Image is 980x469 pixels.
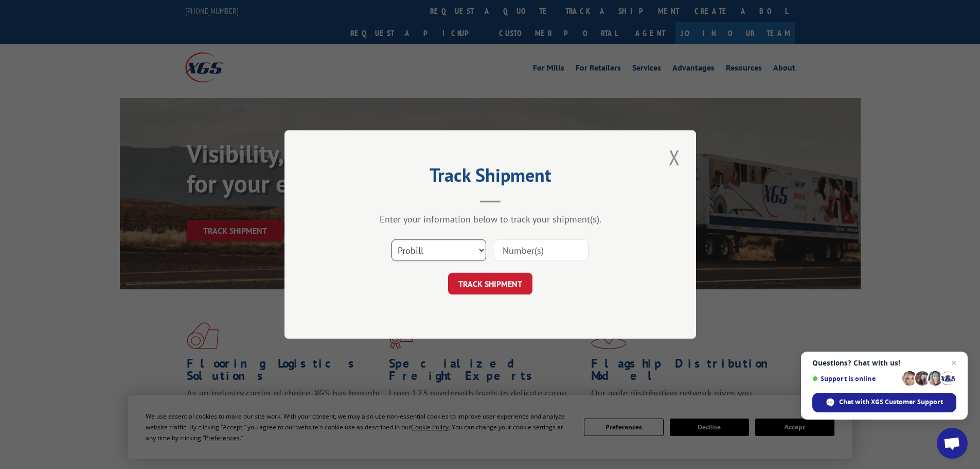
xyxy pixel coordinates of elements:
[494,239,589,261] input: Number(s)
[448,273,532,294] button: TRACK SHIPMENT
[336,168,645,187] h2: Track Shipment
[666,143,683,171] button: Close modal
[812,375,899,383] span: Support is online
[839,397,943,407] span: Chat with XGS Customer Support
[812,393,956,412] span: Chat with XGS Customer Support
[336,213,645,225] div: Enter your information below to track your shipment(s).
[812,359,956,367] span: Questions? Chat with us!
[937,428,968,459] a: Open chat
